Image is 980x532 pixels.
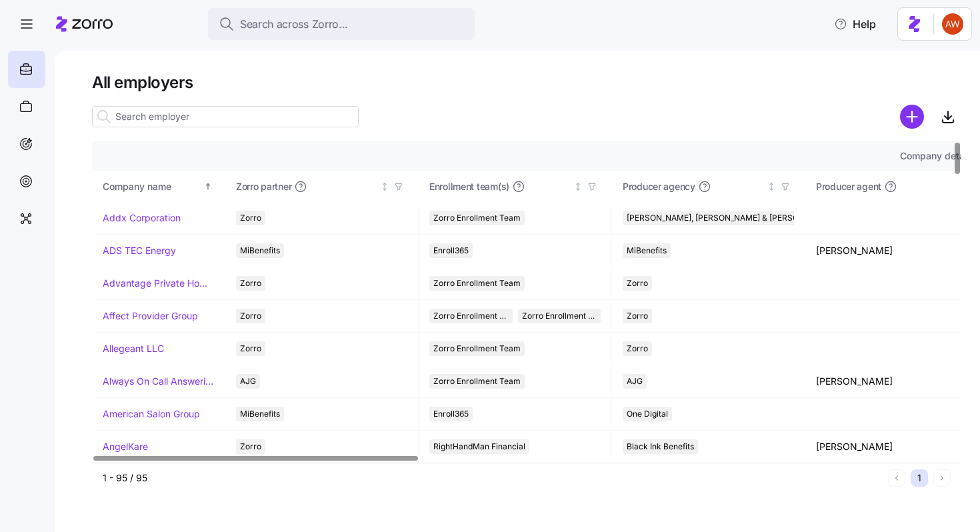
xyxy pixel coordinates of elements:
button: Next page [933,469,951,487]
span: Zorro Enrollment Team [433,374,521,389]
svg: add icon [900,105,924,129]
a: AngelKare [103,440,148,453]
span: Enrollment team(s) [429,180,509,193]
span: Producer agency [623,180,695,193]
span: Zorro [627,276,648,291]
a: American Salon Group [103,407,200,421]
th: Enrollment team(s)Not sorted [419,171,612,202]
div: 1 - 95 / 95 [103,471,883,485]
a: Always On Call Answering Service [103,375,214,388]
span: Zorro [627,309,648,323]
span: One Digital [627,407,668,421]
span: Producer agent [816,180,881,193]
span: Zorro Enrollment Team [433,309,509,323]
span: Help [834,16,876,32]
span: Zorro Enrollment Team [433,341,521,356]
a: Allegeant LLC [103,342,164,355]
button: Previous page [888,469,905,487]
span: [PERSON_NAME], [PERSON_NAME] & [PERSON_NAME] [627,211,834,225]
th: Producer agencyNot sorted [612,171,805,202]
th: Zorro partnerNot sorted [225,171,419,202]
th: Company nameSorted ascending [92,171,225,202]
span: Zorro [627,341,648,356]
span: Enroll365 [433,243,469,258]
span: MiBenefits [627,243,667,258]
span: Zorro [240,309,261,323]
span: Black Ink Benefits [627,439,694,454]
span: AJG [240,374,256,389]
span: Zorro [240,211,261,225]
button: Search across Zorro... [208,8,475,40]
a: Affect Provider Group [103,309,198,323]
div: Not sorted [767,182,776,191]
span: Zorro partner [236,180,291,193]
div: Not sorted [573,182,583,191]
span: RightHandMan Financial [433,439,525,454]
span: Zorro [240,341,261,356]
div: Company name [103,179,201,194]
a: ADS TEC Energy [103,244,176,257]
span: MiBenefits [240,243,280,258]
img: 3c671664b44671044fa8929adf5007c6 [942,13,963,35]
button: Help [823,11,887,37]
span: Search across Zorro... [240,16,348,33]
div: Sorted ascending [203,182,213,191]
span: AJG [627,374,643,389]
span: Zorro Enrollment Team [433,276,521,291]
div: Not sorted [380,182,389,191]
div: Not sorted [960,182,969,191]
input: Search employer [92,106,359,127]
span: Zorro [240,439,261,454]
span: MiBenefits [240,407,280,421]
h1: All employers [92,72,961,93]
a: Addx Corporation [103,211,181,225]
span: Enroll365 [433,407,469,421]
span: Zorro Enrollment Team [433,211,521,225]
a: Advantage Private Home Care [103,277,214,290]
button: 1 [911,469,928,487]
span: Zorro Enrollment Experts [522,309,597,323]
span: Zorro [240,276,261,291]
